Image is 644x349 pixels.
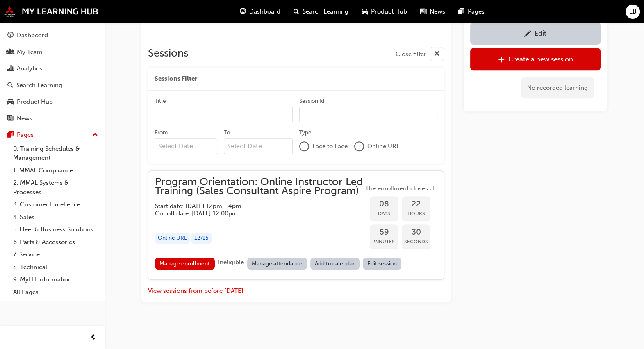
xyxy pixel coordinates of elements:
a: 7. Service [10,248,101,261]
div: To [224,129,230,137]
button: Program Orientation: Online Instructor Led Training (Sales Consultant Aspire Program)Start date: ... [155,177,437,273]
input: To [224,138,293,154]
span: search-icon [294,7,299,17]
span: 08 [370,199,398,209]
span: Face to Face [312,142,348,151]
a: Manage enrollment [155,258,215,270]
a: guage-iconDashboard [233,3,287,20]
a: Create a new session [470,48,601,70]
div: Dashboard [17,31,48,40]
div: My Team [17,48,43,57]
span: LB [629,7,637,16]
span: car-icon [7,98,14,106]
a: Manage attendance [247,258,307,270]
a: Analytics [3,61,101,76]
a: 1. MMAL Compliance [10,164,101,177]
span: Online URL [367,142,400,151]
span: news-icon [420,7,426,17]
a: All Pages [10,286,101,299]
div: Session Id [299,97,324,105]
span: people-icon [7,49,14,56]
span: Dashboard [249,7,280,16]
a: 2. MMAL Systems & Processes [10,177,101,198]
div: Analytics [17,64,42,73]
span: pages-icon [458,7,464,17]
span: Minutes [370,237,398,247]
div: Online URL [155,233,190,244]
button: Close filter [396,47,444,61]
a: 5. Fleet & Business Solutions [10,223,101,236]
span: 30 [402,228,430,237]
div: No recorded learning [521,77,594,99]
div: Title [155,97,166,105]
button: Pages [3,127,101,143]
div: News [17,114,32,123]
a: Edit [470,22,601,45]
a: News [3,111,101,126]
a: 9. MyLH Information [10,273,101,286]
button: LB [626,5,640,19]
a: 6. Parts & Accessories [10,236,101,249]
span: Product Hub [371,7,407,16]
a: pages-iconPages [452,3,491,20]
div: Create a new session [508,55,573,63]
span: Days [370,209,398,218]
a: 4. Sales [10,211,101,224]
span: chart-icon [7,65,14,73]
span: Sessions Filter [155,74,197,84]
a: Product Hub [3,94,101,109]
img: mmal [4,6,98,17]
span: Search Learning [303,7,348,16]
div: Type [299,129,312,137]
a: Dashboard [3,28,101,43]
button: DashboardMy TeamAnalyticsSearch LearningProduct HubNews [3,26,101,127]
input: Session Id [299,107,437,122]
a: 3. Customer Excellence [10,198,101,211]
span: Seconds [402,237,430,247]
a: search-iconSearch Learning [287,3,355,20]
input: Title [155,107,293,122]
span: up-icon [92,130,98,141]
a: Search Learning [3,78,101,93]
h2: Sessions [148,47,188,61]
span: The enrollment closes at [363,184,437,193]
a: car-iconProduct Hub [355,3,414,20]
span: car-icon [362,7,368,17]
span: 59 [370,228,398,237]
span: pencil-icon [524,30,531,39]
a: Add to calendar [310,258,360,270]
span: guage-icon [240,7,246,17]
span: plus-icon [498,56,505,64]
span: Hours [402,209,430,218]
button: View sessions from before [DATE] [148,286,243,296]
span: Ineligible [218,258,244,266]
span: cross-icon [434,49,440,59]
span: pages-icon [7,131,14,139]
span: prev-icon [90,333,96,343]
div: From [155,129,168,137]
div: Search Learning [16,81,62,90]
span: News [430,7,445,16]
span: Pages [468,7,485,16]
div: Edit [535,29,546,38]
a: 8. Technical [10,261,101,274]
span: search-icon [7,82,13,89]
input: From [155,138,217,154]
a: 0. Training Schedules & Management [10,143,101,164]
div: 12 / 15 [191,233,212,244]
h5: Start date: [DATE] 12pm - 4pm [155,202,350,210]
a: Edit session [363,258,402,270]
h5: Cut off date: [DATE] 12:00pm [155,210,350,217]
a: My Team [3,45,101,60]
span: news-icon [7,115,14,122]
span: Program Orientation: Online Instructor Led Training (Sales Consultant Aspire Program) [155,177,363,196]
a: news-iconNews [414,3,452,20]
div: Product Hub [17,97,53,107]
span: Close filter [396,50,426,59]
div: Pages [17,130,34,140]
span: 22 [402,199,430,209]
span: guage-icon [7,32,14,39]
